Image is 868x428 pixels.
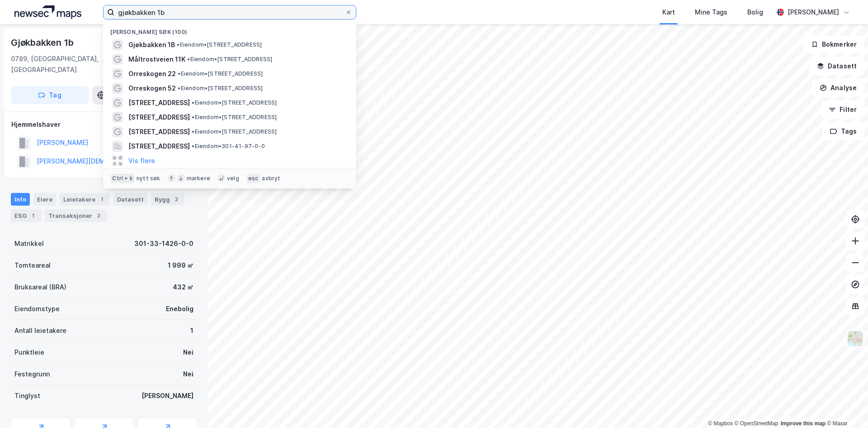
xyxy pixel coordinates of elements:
span: Orreskogen 52 [128,83,176,94]
span: • [192,128,194,135]
div: Enebolig [166,303,193,314]
div: Kontrollprogram for chat [823,385,868,428]
div: Ctrl + k [110,174,135,183]
span: [STREET_ADDRESS] [128,141,190,152]
div: Eiere [33,193,56,206]
div: 0789, [GEOGRAPHIC_DATA], [GEOGRAPHIC_DATA] [11,53,125,75]
a: OpenStreetMap [735,420,778,427]
span: [STREET_ADDRESS] [128,126,190,137]
div: Transaksjoner [45,209,107,222]
span: [STREET_ADDRESS] [128,112,190,123]
div: Tinglyst [14,390,40,401]
div: Kart [662,7,675,18]
button: Datasett [809,57,864,75]
div: 1 [28,211,38,220]
div: 1 999 ㎡ [168,260,193,271]
span: • [192,114,194,120]
span: • [187,56,190,63]
div: [PERSON_NAME] [788,7,839,18]
iframe: Chat Widget [823,385,868,428]
span: • [177,41,179,48]
button: Filter [821,101,864,119]
div: Gjøkbakken 1b [11,35,75,50]
span: Gjøkbakken 1B [128,39,175,50]
div: Nei [183,347,193,358]
div: Info [11,193,30,206]
a: Improve this map [781,420,826,427]
button: Analyse [812,79,864,97]
div: Antall leietakere [14,325,66,336]
div: esc [246,174,260,183]
button: Vis flere [128,155,155,166]
div: Festegrunn [14,369,50,380]
span: Eiendom • [STREET_ADDRESS] [178,70,263,77]
div: Bygg [151,193,184,206]
button: Tags [822,122,864,140]
div: Mine Tags [695,7,727,18]
span: Eiendom • 301-41-97-0-0 [192,143,264,150]
span: Måltrostveien 11K [128,54,185,65]
div: Tomteareal [14,260,51,271]
span: • [192,143,194,149]
div: Leietakere [60,193,110,206]
div: Eiendomstype [14,303,60,314]
div: velg [227,175,239,182]
div: 2 [172,195,181,204]
div: Bolig [747,7,763,18]
button: Bokmerker [803,35,864,53]
span: • [178,85,180,91]
span: • [178,70,180,77]
div: Hjemmelshaver [11,119,197,130]
span: Orreskogen 22 [128,68,176,79]
img: Z [847,330,864,347]
div: Punktleie [14,347,44,358]
div: nytt søk [137,175,160,182]
span: Eiendom • [STREET_ADDRESS] [177,41,262,48]
div: [PERSON_NAME] [142,390,193,401]
button: Tag [11,86,89,104]
a: Mapbox [708,420,733,427]
div: 432 ㎡ [173,282,193,293]
span: [STREET_ADDRESS] [128,97,190,108]
div: 2 [94,211,103,220]
div: Datasett [113,193,147,206]
div: avbryt [262,175,280,182]
div: ESG [11,209,41,222]
span: • [192,99,194,106]
span: Eiendom • [STREET_ADDRESS] [192,99,277,106]
div: 1 [97,195,106,204]
span: Eiendom • [STREET_ADDRESS] [178,85,263,92]
span: Eiendom • [STREET_ADDRESS] [192,128,277,135]
img: logo.a4113a55bc3d86da70a041830d287a7e.svg [14,5,81,19]
span: Eiendom • [STREET_ADDRESS] [192,114,277,121]
input: Søk på adresse, matrikkel, gårdeiere, leietakere eller personer [114,5,345,19]
div: markere [187,175,210,182]
div: Bruksareal (BRA) [14,282,66,293]
div: Matrikkel [14,238,44,249]
div: [PERSON_NAME] søk (100) [103,21,356,38]
div: 301-33-1426-0-0 [134,238,193,249]
div: 1 [190,325,193,336]
div: Nei [183,369,193,380]
span: Eiendom • [STREET_ADDRESS] [187,56,272,63]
